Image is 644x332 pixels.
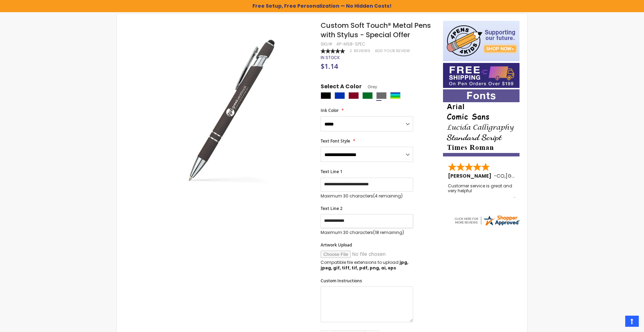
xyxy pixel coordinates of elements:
[349,48,371,54] a: 2 Reviews
[506,172,557,179] span: [GEOGRAPHIC_DATA]
[453,214,520,227] img: 4pens.com widget logo
[321,278,362,284] span: Custom Instructions
[321,107,339,113] span: Ink Color
[376,92,387,99] div: Grey
[373,193,403,199] span: (4 remaining)
[321,169,343,175] span: Text Line 1
[321,49,345,54] div: 100%
[373,229,404,235] span: (18 remaining)
[349,48,352,54] span: 2
[321,205,343,211] span: Text Line 2
[448,172,494,179] span: [PERSON_NAME]
[587,313,644,332] iframe: Google Customer Reviews
[443,89,520,156] img: font-personalization-examples
[321,138,350,144] span: Text Font Style
[321,21,431,40] span: Custom Soft Touch® Metal Pens with Stylus - Special Offer
[321,193,413,199] p: Maximum 30 characters
[321,230,413,235] p: Maximum 30 characters
[321,83,362,92] span: Select A Color
[494,172,557,179] span: - ,
[321,55,340,60] span: In stock
[497,172,505,179] span: CO
[321,62,338,71] span: $1.14
[336,41,365,47] div: 4P-MS8-SPEC
[335,92,345,99] div: Blue
[321,242,352,248] span: Artwork Upload
[448,184,515,199] div: Customer service is great and very helpful
[443,21,520,61] img: 4pens 4 kids
[321,41,333,47] strong: SKU
[321,55,340,60] div: Availability
[362,92,373,99] div: Green
[152,31,311,190] img: regal_rubber_grey_1_1.jpg
[453,222,520,228] a: 4pens.com certificate URL
[375,48,410,54] a: Add Your Review
[362,84,377,90] span: Grey
[321,92,331,99] div: Black
[443,63,520,88] img: Free shipping on orders over $199
[348,92,359,99] div: Burgundy
[321,259,408,271] strong: jpg, jpeg, gif, tiff, tif, pdf, png, ai, eps
[354,48,370,54] span: Reviews
[321,260,413,271] p: Compatible file extensions to upload:
[390,92,401,99] div: Assorted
